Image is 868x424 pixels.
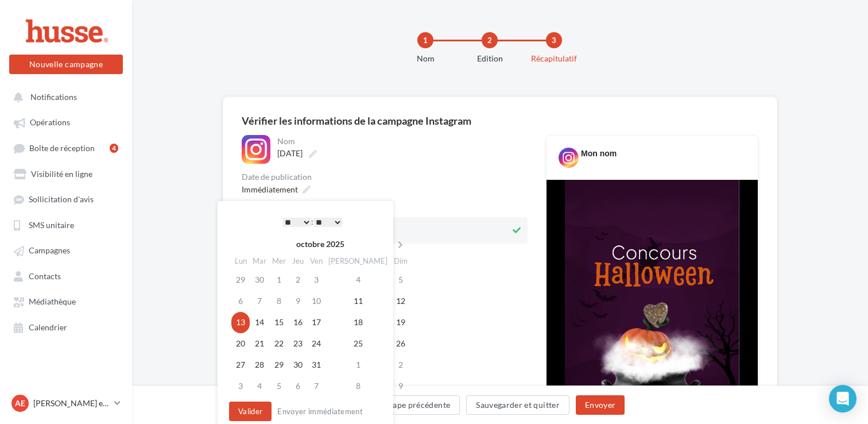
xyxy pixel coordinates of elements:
td: 29 [269,354,289,376]
div: 1 [417,32,433,48]
button: Notifications [7,86,121,107]
td: 7 [250,291,269,312]
td: 12 [390,291,410,312]
span: Visibilité en ligne [31,169,92,179]
td: 5 [390,269,410,291]
td: 11 [325,291,390,312]
td: 18 [325,312,390,333]
td: 4 [250,376,269,397]
span: Sollicitation d'avis [29,195,94,205]
td: 17 [307,312,325,333]
p: [PERSON_NAME] et [PERSON_NAME] [33,398,110,409]
button: Envoyer immédiatement [273,404,367,418]
td: 9 [390,376,410,397]
div: Nom [277,137,525,145]
div: Nom [389,53,462,64]
span: SMS unitaire [29,220,74,230]
th: Dim [390,253,410,269]
span: [DATE] [277,148,303,158]
td: 31 [307,354,325,376]
button: Envoyer [576,395,625,415]
td: 20 [231,333,250,354]
td: 9 [289,291,307,312]
td: 13 [231,312,250,333]
div: 3 [546,32,562,48]
div: Edition [453,53,526,64]
td: 7 [307,376,325,397]
td: 16 [289,312,307,333]
a: Boîte de réception4 [7,137,125,159]
span: Opérations [30,118,70,128]
th: [PERSON_NAME] [325,253,390,269]
span: Campagnes [29,246,70,256]
a: Visibilité en ligne [7,163,125,184]
td: 4 [325,269,390,291]
th: Mer [269,253,289,269]
td: 22 [269,333,289,354]
button: Sauvegarder et quitter [466,395,569,415]
td: 6 [289,376,307,397]
td: 6 [231,291,250,312]
div: 4 [110,144,118,153]
td: 19 [390,312,410,333]
div: Open Intercom Messenger [829,385,857,413]
span: Boîte de réception [29,143,95,153]
div: : [254,213,370,230]
button: Valider [229,402,272,421]
td: 3 [231,376,250,397]
td: 1 [325,354,390,376]
td: 14 [250,312,269,333]
td: 30 [250,269,269,291]
a: Opérations [7,111,125,132]
th: Ven [307,253,325,269]
td: 23 [289,333,307,354]
th: Mar [250,253,269,269]
a: Médiathèque [7,291,125,311]
span: Contacts [29,271,61,281]
span: Calendrier [29,322,67,332]
a: Ae [PERSON_NAME] et [PERSON_NAME] [9,392,123,414]
td: 28 [250,354,269,376]
th: Lun [231,253,250,269]
td: 15 [269,312,289,333]
span: Ae [15,398,25,409]
a: Calendrier [7,317,125,337]
td: 8 [325,376,390,397]
td: 2 [289,269,307,291]
td: 21 [250,333,269,354]
td: 29 [231,269,250,291]
td: 5 [269,376,289,397]
div: Vérifier les informations de la campagne Instagram [242,115,758,126]
td: 25 [325,333,390,354]
div: Mon nom [581,148,617,159]
td: 27 [231,354,250,376]
a: Campagnes [7,240,125,260]
span: Immédiatement [242,184,298,194]
a: Sollicitation d'avis [7,188,125,209]
a: SMS unitaire [7,214,125,235]
td: 8 [269,291,289,312]
div: Récapitulatif [517,53,591,64]
div: Date de publication [242,173,528,181]
button: Étape précédente [375,395,460,415]
button: Nouvelle campagne [9,55,123,74]
th: octobre 2025 [250,236,390,253]
span: Médiathèque [29,297,76,307]
a: Contacts [7,265,125,286]
th: Jeu [289,253,307,269]
td: 2 [390,354,410,376]
div: 2 [482,32,498,48]
td: 26 [390,333,410,354]
td: 1 [269,269,289,291]
span: Notifications [30,92,77,102]
td: 30 [289,354,307,376]
td: 3 [307,269,325,291]
td: 10 [307,291,325,312]
td: 24 [307,333,325,354]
